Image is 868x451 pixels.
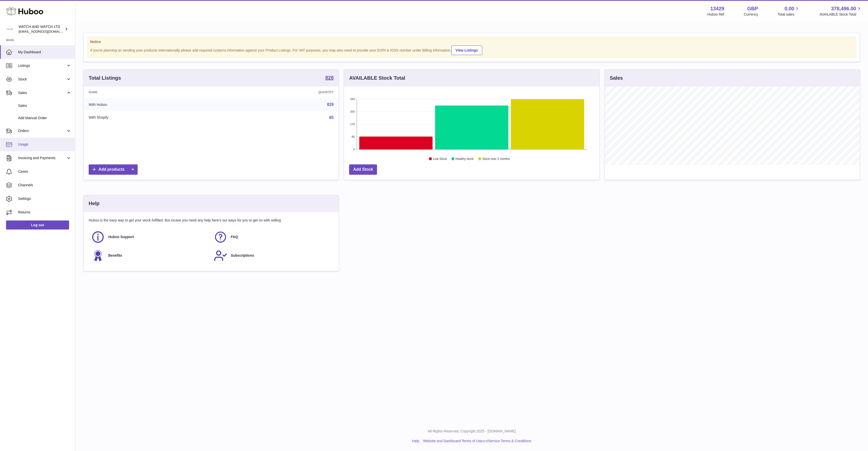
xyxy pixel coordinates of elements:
a: View Listings [451,46,482,55]
a: 85 [329,115,334,120]
span: Huboo Support [108,235,134,239]
a: Add Stock [349,164,377,175]
h3: Help [89,200,99,207]
li: and [421,439,531,443]
text: Healthy stock [456,157,474,161]
text: 0 [353,148,355,151]
span: Orders [18,128,66,133]
a: Huboo Support [91,230,209,244]
h3: AVAILABLE Stock Total [349,75,405,81]
a: 0.00 Total sales [778,5,800,17]
text: 85 [352,135,355,138]
div: WATCH AND WATCH LTD [19,24,64,34]
span: [EMAIL_ADDRESS][DOMAIN_NAME] [19,29,74,33]
td: With Shopify [84,111,221,124]
span: Total sales [778,12,800,17]
p: All Rights Reserved. Copyright 2025 - [DOMAIN_NAME] [79,429,864,434]
span: Returns [18,210,71,215]
a: 828 [325,75,334,81]
th: Name [84,86,221,98]
text: 170 [350,123,355,126]
a: Subscriptions [214,249,331,262]
span: FAQ [231,235,238,239]
span: Benefits [108,253,122,258]
span: 0.00 [785,5,794,12]
span: Subscriptions [231,253,254,258]
a: Website and Dashboard Terms of Use [423,439,482,443]
span: My Dashboard [18,50,71,55]
span: Settings [18,196,71,201]
span: Channels [18,183,71,188]
h3: Sales [610,75,623,81]
a: Help [412,439,419,443]
p: Huboo is the easy way to get your stock fulfilled. But incase you need any help here's our ways f... [89,218,334,223]
strong: Notice [90,39,853,44]
strong: 13429 [710,5,724,12]
span: Usage [18,142,71,147]
a: Log out [6,220,69,230]
span: Sales [18,91,66,95]
div: If you're planning on sending your products internationally please add required customs informati... [90,45,853,55]
a: Benefits [91,249,209,262]
div: Huboo Ref [708,12,724,17]
span: AVAILABLE Stock Total [820,12,862,17]
text: Low Stock [433,157,447,161]
strong: 828 [325,75,334,80]
a: 378,496.00 AVAILABLE Stock Total [820,5,862,17]
th: Quantity [221,86,339,98]
span: Stock [18,77,66,82]
text: Stock over 2 months [482,157,510,161]
strong: GBP [747,5,758,12]
img: baris@watchandwatch.co.uk [6,25,14,33]
span: 378,496.00 [831,5,856,12]
a: 828 [327,102,334,107]
span: Listings [18,63,66,68]
span: Cases [18,169,71,174]
span: Add Manual Order [18,116,71,120]
span: Invoicing and Payments [18,156,66,160]
td: With Huboo [84,98,221,111]
div: Currency [744,12,758,17]
span: Sales [18,103,71,108]
a: Add products [89,164,138,175]
a: FAQ [214,230,331,244]
text: 340 [350,98,355,101]
a: Service Terms & Conditions [488,439,531,443]
h3: Total Listings [89,75,121,81]
text: 255 [350,110,355,113]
